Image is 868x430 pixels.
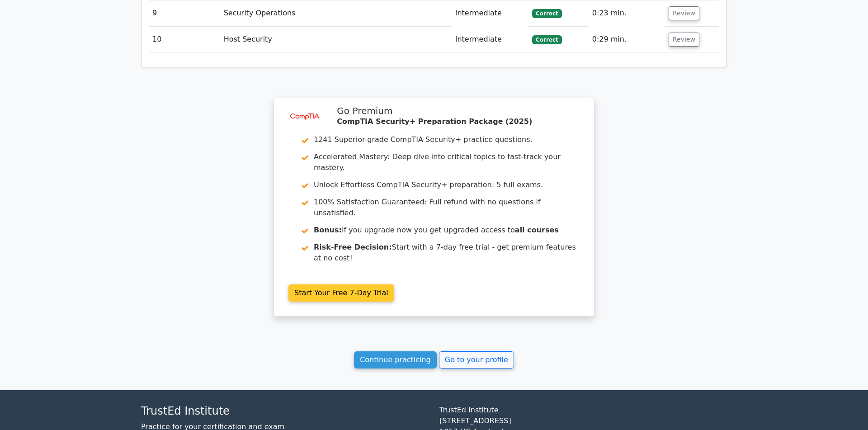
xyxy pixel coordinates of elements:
[532,35,561,44] span: Correct
[669,6,699,20] button: Review
[149,27,220,52] td: 10
[288,284,394,302] a: Start Your Free 7-Day Trial
[452,0,528,26] td: Intermediate
[669,33,699,47] button: Review
[220,27,452,52] td: Host Security
[141,405,429,418] h4: TrustEd Institute
[439,351,514,369] a: Go to your profile
[532,9,561,18] span: Correct
[452,27,528,52] td: Intermediate
[220,0,452,26] td: Security Operations
[589,27,665,52] td: 0:29 min.
[149,0,220,26] td: 9
[589,0,665,26] td: 0:23 min.
[354,351,437,369] a: Continue practicing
